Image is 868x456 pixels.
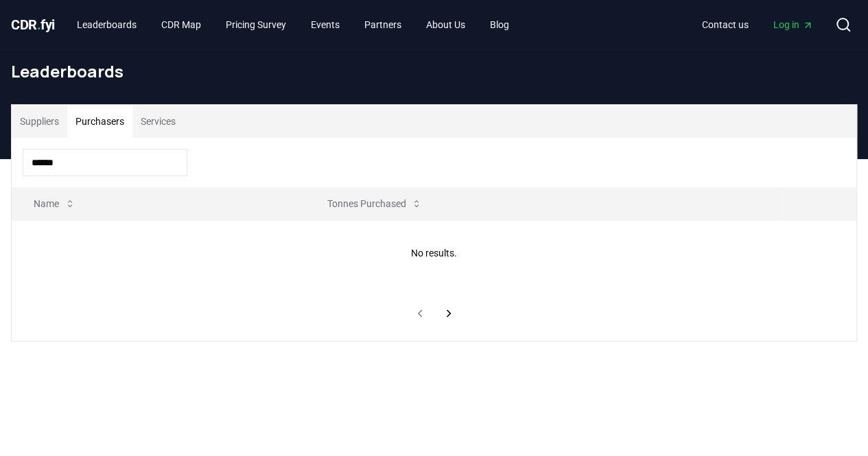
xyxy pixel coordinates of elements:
h1: Leaderboards [11,60,857,82]
button: Tonnes Purchased [316,190,433,217]
span: CDR fyi [11,16,55,33]
a: Contact us [691,12,760,37]
a: Log in [762,12,824,37]
a: Leaderboards [66,12,148,37]
td: No results. [12,220,856,286]
a: About Us [415,12,476,37]
button: Suppliers [12,105,67,138]
a: Events [300,12,351,37]
button: Services [132,105,184,138]
span: . [37,16,41,33]
a: CDR.fyi [11,15,55,34]
a: Pricing Survey [215,12,297,37]
nav: Main [691,12,824,37]
a: CDR Map [150,12,212,37]
button: Name [23,190,86,217]
span: Log in [773,18,813,32]
nav: Main [66,12,520,37]
a: Blog [479,12,520,37]
button: Purchasers [67,105,132,138]
a: Partners [353,12,412,37]
button: next page [437,300,460,327]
